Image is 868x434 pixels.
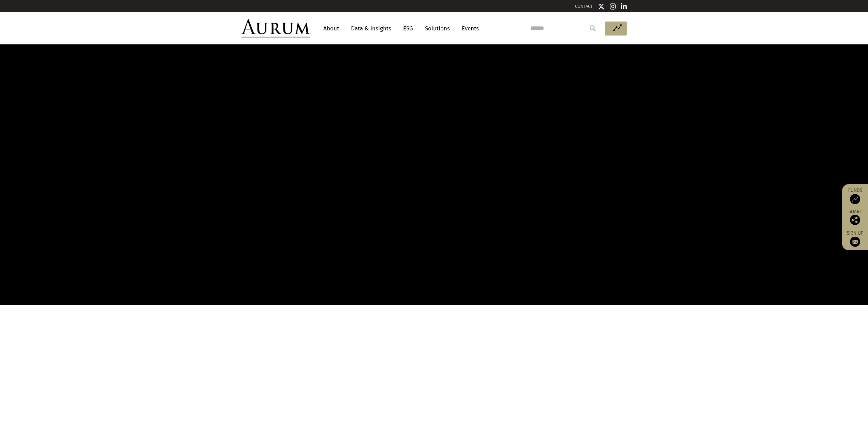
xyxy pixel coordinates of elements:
[320,22,342,35] a: About
[845,209,865,225] div: Share
[850,237,860,247] img: Sign up to our newsletter
[348,22,395,35] a: Data & Insights
[458,22,479,35] a: Events
[850,194,860,204] img: Access Funds
[400,22,416,35] a: ESG
[586,22,600,35] input: Submit
[422,22,453,35] a: Solutions
[610,3,616,10] img: Instagram icon
[845,187,865,204] a: Funds
[575,4,593,9] a: CONTACT
[598,3,605,10] img: Twitter icon
[850,215,860,225] img: Share this post
[845,230,865,247] a: Sign up
[621,3,627,10] img: Linkedin icon
[241,19,310,38] img: Aurum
